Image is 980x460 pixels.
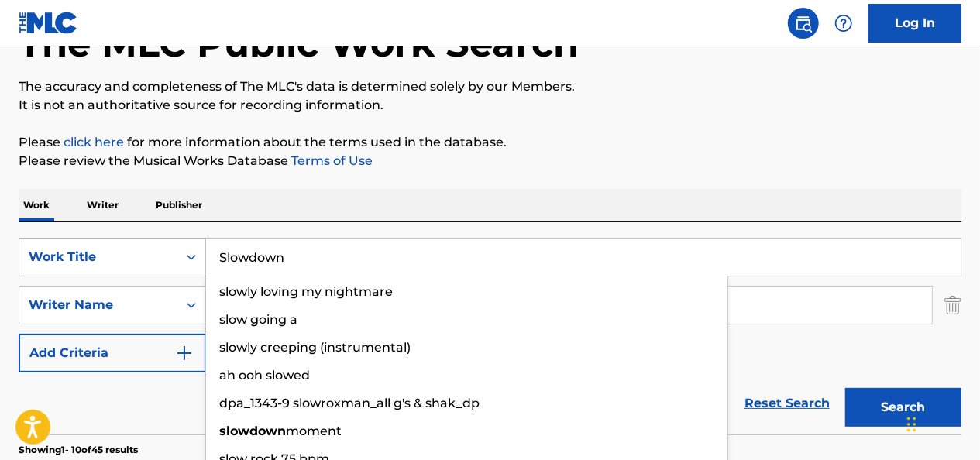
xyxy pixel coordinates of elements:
p: Showing 1 - 10 of 45 results [19,443,138,457]
p: Please for more information about the terms used in the database. [19,133,961,152]
form: Search Form [19,238,961,434]
div: Work Title [29,248,168,266]
img: MLC Logo [19,12,78,34]
button: Search [845,388,961,427]
strong: slowdown [219,424,286,438]
p: It is not an authoritative source for recording information. [19,96,961,115]
a: Reset Search [737,386,837,421]
img: 9d2ae6d4665cec9f34b9.svg [175,344,194,362]
a: Terms of Use [288,153,373,168]
p: The accuracy and completeness of The MLC's data is determined solely by our Members. [19,77,961,96]
a: Log In [868,4,961,43]
span: dpa_1343-9 slowroxman_all g's & shak_dp [219,396,480,410]
button: Add Criteria [19,334,206,372]
span: moment [286,424,342,438]
img: Delete Criterion [944,286,961,324]
span: ah ooh slowed [219,368,310,383]
p: Publisher [151,189,207,221]
span: slowly creeping (instrumental) [219,340,411,355]
img: help [834,14,853,33]
span: slowly loving my nightmare [219,284,393,299]
iframe: Chat Widget [903,386,980,460]
div: Help [828,8,859,39]
p: Please review the Musical Works Database [19,152,961,170]
div: Writer Name [29,296,168,314]
p: Work [19,189,54,221]
img: search [794,14,813,33]
a: Public Search [788,8,819,39]
div: Drag [907,401,916,448]
a: click here [64,135,124,149]
span: slow going a [219,312,297,327]
p: Writer [82,189,123,221]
